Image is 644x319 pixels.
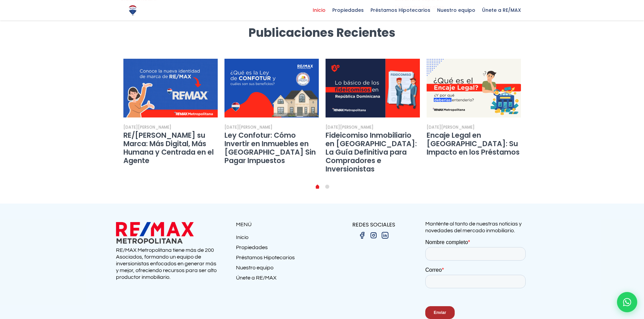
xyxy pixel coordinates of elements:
[427,124,475,130] div: [DATE][PERSON_NAME]
[116,247,219,281] p: RE/MAX Metropolitana tiene más de 200 Asociados, formando un equipo de inversionistas enfocados e...
[123,59,218,118] a: RE/MAX Renueva su Marca: Más Digital, Más Humana y Centrada en el Agente
[326,59,420,118] img: Portada artículo del funcionamiento del fideicomiso inmobiliario en República Dominicana con sus ...
[224,59,319,118] img: Gráfico de una propiedad en venta exenta de impuestos por ley confotur
[224,59,319,118] a: Ley Confotur: Cómo Invertir en Inmuebles en República Dominicana Sin Pagar Impuestos
[309,5,329,15] span: Inicio
[329,5,367,15] span: Propiedades
[322,220,425,229] p: REDES SOCIALES
[236,244,322,254] a: Propiedades
[427,59,521,118] img: El encaje legal en República Dominicana explicado con un gráfico de un banco regulador sobre mone...
[123,59,218,118] img: miniatura gráfico con chica mostrando el nuevo logotipo de REMAX
[367,5,434,15] span: Préstamos Hipotecarios
[427,130,520,157] a: Encaje Legal en [GEOGRAPHIC_DATA]: Su Impacto en los Préstamos
[326,124,374,130] div: [DATE][PERSON_NAME]
[236,264,322,274] a: Nuestro equipo
[236,254,322,264] a: Préstamos Hipotecarios
[427,59,521,118] a: Encaje Legal en República Dominicana: Su Impacto en los Préstamos
[224,130,316,165] a: Ley Confotur: Cómo Invertir en Inmuebles en [GEOGRAPHIC_DATA] Sin Pagar Impuestos
[224,124,272,130] div: [DATE][PERSON_NAME]
[127,4,139,16] img: Logo de REMAX
[316,186,319,189] a: 0
[116,220,194,245] img: remax metropolitana logo
[123,130,214,165] a: RE/[PERSON_NAME] su Marca: Más Digital, Más Humana y Centrada en el Agente
[425,220,528,234] p: Manténte al tanto de nuestras noticias y novedades del mercado inmobiliario.
[381,231,389,239] img: linkedin.png
[236,274,322,285] a: Únete a RE/MAX
[358,231,366,239] img: facebook.png
[123,124,171,130] div: [DATE][PERSON_NAME]
[326,59,420,118] a: Fideicomiso Inmobiliario en República Dominicana: La Guía Definitiva para Compradores e Inversion...
[236,220,322,229] p: MENÚ
[434,5,479,15] span: Nuestro equipo
[248,24,396,41] strong: Publicaciones Recientes
[369,231,378,239] img: instagram.png
[236,234,322,244] a: Inicio
[326,130,417,174] a: Fideicomiso Inmobiliario en [GEOGRAPHIC_DATA]: La Guía Definitiva para Compradores e Inversionistas
[325,185,329,189] a: 1
[479,5,524,15] span: Únete a RE/MAX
